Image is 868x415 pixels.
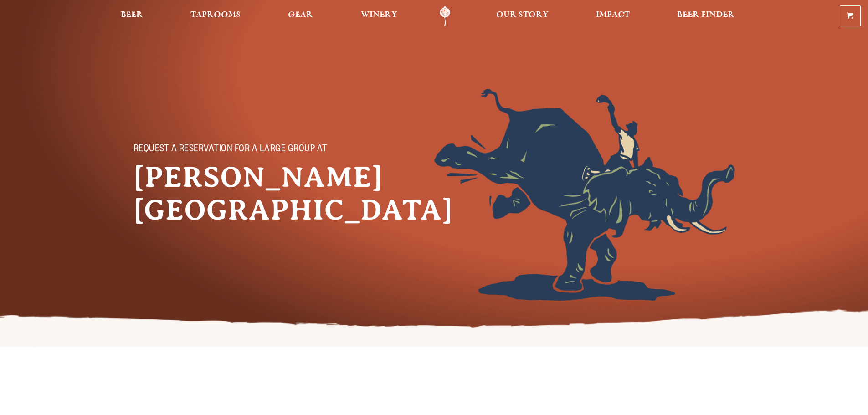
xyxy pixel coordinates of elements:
span: Beer [121,11,143,19]
span: Winery [361,11,397,19]
a: Winery [355,6,403,26]
span: Taprooms [190,11,241,19]
a: Taprooms [185,6,247,26]
a: Impact [590,6,636,26]
a: Beer Finder [671,6,740,26]
span: Beer Finder [677,11,734,19]
h1: [PERSON_NAME][GEOGRAPHIC_DATA] [134,161,352,226]
span: Our Story [496,11,549,19]
img: Foreground404 [434,89,735,301]
a: Beer [115,6,149,26]
a: Our Story [490,6,555,26]
a: Gear [282,6,319,26]
a: Odell Home [428,6,462,26]
p: Request a reservation for a large group at [134,144,334,155]
span: Gear [288,11,313,19]
span: Impact [596,11,630,19]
